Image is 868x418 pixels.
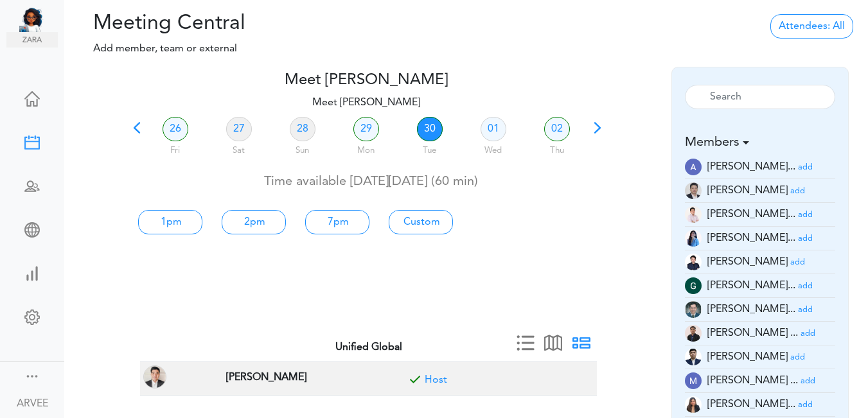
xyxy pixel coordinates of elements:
img: ARVEE FLORES(a.flores@unified-accounting.com, TAX PARTNER at Corona, CA, USA) [143,365,166,388]
div: Show menu and text [24,369,40,381]
img: 9k= [685,182,702,199]
div: Share Meeting Link [6,222,58,235]
a: add [798,162,813,172]
span: Next 7 days [589,123,607,141]
a: add [798,233,813,243]
li: Tax Admin (i.herrera@unified-accounting.com) [685,298,836,322]
span: Included for meeting [405,373,425,392]
li: Tax Supervisor (am.latonio@unified-accounting.com) [685,203,836,227]
a: 01 [481,117,506,141]
a: 1pm [138,210,202,234]
input: Search [685,85,836,109]
img: wOzMUeZp9uVEwAAAABJRU5ErkJggg== [685,372,702,389]
img: Z [685,254,702,270]
img: wEqpdqGJg0NqAAAAABJRU5ErkJggg== [685,277,702,294]
div: Home [6,91,58,104]
a: Change Settings [6,303,58,334]
a: 27 [226,117,252,141]
h5: Members [685,135,836,150]
a: add [798,304,813,315]
small: add [798,306,813,314]
img: 2Q== [685,301,702,318]
a: add [790,257,805,267]
p: Add member, team or external [74,41,323,57]
li: Tax Manager (g.magsino@unified-accounting.com) [685,274,836,298]
img: Z [685,206,702,223]
h2: Meeting Central [74,12,323,36]
strong: Unified Global [335,342,402,353]
a: 30 [417,117,443,141]
li: Tax Manager (c.madayag@unified-accounting.com) [685,227,836,250]
span: [PERSON_NAME] [707,186,788,196]
li: Tax Accountant (mc.cabasan@unified-accounting.com) [685,393,836,417]
a: 28 [290,117,315,141]
small: add [790,353,805,361]
a: add [798,209,813,220]
a: 02 [544,117,570,141]
a: 7pm [305,210,369,234]
small: add [798,211,813,219]
img: E70kTnhEtDRAIGhEjAgBAJGBAiAQNCJGBAiAQMCJGAASESMCBEAgaESMCAEAkYECIBA0IkYECIBAwIkYABIRIwIEQCBoRIwIA... [685,159,702,175]
img: 2Q== [685,230,702,247]
span: [PERSON_NAME] [707,352,788,362]
a: add [798,399,813,410]
div: View Insights [6,266,58,279]
a: add [801,376,815,386]
span: [PERSON_NAME]... [707,304,795,315]
img: zara.png [6,32,58,48]
span: Previous 7 days [128,123,146,141]
li: Tax Admin (e.dayan@unified-accounting.com) [685,250,836,274]
span: [PERSON_NAME]... [707,162,795,172]
img: t+ebP8ENxXARE3R9ZYAAAAASUVORK5CYII= [685,396,702,413]
a: Included for meeting [425,375,447,385]
span: [PERSON_NAME]... [707,233,795,243]
li: Tax Manager (jm.atienza@unified-accounting.com) [685,322,836,345]
li: Tax Manager (a.banaga@unified-accounting.com) [685,155,836,179]
span: [PERSON_NAME]... [707,209,795,220]
div: Sun [272,139,333,157]
a: add [790,186,805,196]
p: Meet [PERSON_NAME] [128,95,604,110]
div: Tue [399,139,460,157]
div: Schedule Team Meeting [6,179,58,191]
a: 26 [163,117,188,141]
strong: [PERSON_NAME] [226,372,306,383]
span: [PERSON_NAME]... [707,281,795,291]
div: ARVEE [17,396,48,412]
img: 9k= [685,325,702,342]
span: [PERSON_NAME] [707,257,788,267]
div: Thu [526,139,587,157]
small: add [798,234,813,243]
li: Tax Advisor (mc.talley@unified-accounting.com) [685,369,836,393]
small: add [798,401,813,409]
div: Fri [145,139,206,157]
img: Unified Global - Powered by TEAMCAL AI [19,6,58,32]
div: Wed [463,139,524,157]
div: Sat [208,139,269,157]
a: Attendees: All [770,14,853,39]
a: add [801,328,815,338]
small: add [798,282,813,290]
a: add [790,352,805,362]
a: 29 [353,117,379,141]
small: add [801,329,815,338]
small: add [801,377,815,385]
small: add [798,163,813,171]
span: [PERSON_NAME] ... [707,376,798,386]
div: Change Settings [6,309,58,322]
div: Mon [335,139,396,157]
span: [PERSON_NAME]... [707,399,795,410]
div: Create Meeting [6,135,58,148]
span: [PERSON_NAME] ... [707,328,798,338]
span: Time available [DATE][DATE] (60 min) [264,175,478,188]
span: TAX PARTNER at Corona, CA, USA [223,367,310,386]
img: oYmRaigo6CGHQoVEE68UKaYmSv3mcdPtBqv6mR0IswoELyKVAGpf2awGYjY1lJF3I6BneypHs55I8hk2WCirnQq9SYxiZpiWh... [685,349,702,365]
li: Tax Supervisor (a.millos@unified-accounting.com) [685,179,836,203]
a: ARVEE [1,388,63,417]
a: add [798,281,813,291]
li: Partner (justine.tala@unifiedglobalph.com) [685,345,836,369]
small: add [790,258,805,266]
small: add [790,187,805,195]
a: Custom [389,210,453,234]
a: Change side menu [24,369,40,387]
